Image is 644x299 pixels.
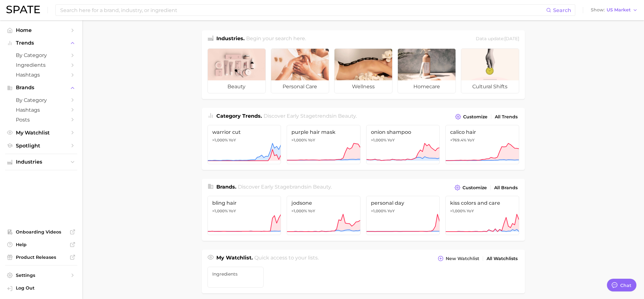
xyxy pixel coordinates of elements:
[212,209,228,213] span: >1,000%
[212,200,277,206] span: bling hair
[5,38,77,48] button: Trends
[291,209,307,213] span: >1,000%
[216,35,245,43] h1: Industries.
[5,141,77,151] a: Spotlight
[313,184,331,190] span: beauty
[493,184,519,192] a: All Brands
[308,138,315,143] span: YoY
[387,209,395,214] span: YoY
[16,27,67,33] span: Home
[461,80,519,93] span: cultural shifts
[287,196,360,235] a: jodsone>1,000% YoY
[450,129,514,135] span: calico hair
[607,8,631,12] span: US Market
[371,138,386,142] span: >1,000%
[5,128,77,138] a: My Watchlist
[291,200,356,206] span: jodsone
[16,254,67,260] span: Product Releases
[229,209,236,214] span: YoY
[398,80,456,93] span: homecare
[212,138,228,142] span: >1,000%
[16,242,67,247] span: Help
[493,113,519,121] a: All Trends
[291,129,356,135] span: purple hair mask
[450,138,466,142] span: +769.4%
[264,113,357,119] span: Discover Early Stage trends in .
[208,80,265,93] span: beauty
[462,185,487,190] span: Customize
[271,80,329,93] span: personal care
[436,254,481,263] button: New Watchlist
[212,271,259,277] span: Ingredients
[463,114,488,120] span: Customize
[476,35,519,43] div: Data update: [DATE]
[5,60,77,70] a: Ingredients
[445,125,519,164] a: calico hair+769.4% YoY
[387,138,395,143] span: YoY
[16,285,72,291] span: Log Out
[16,107,67,113] span: Hashtags
[216,113,262,119] span: Category Trends .
[450,200,514,206] span: kiss colors and care
[453,183,488,192] button: Customize
[16,97,67,103] span: by Category
[207,267,264,288] a: Ingredients
[60,5,546,16] input: Search here for a brand, industry, or ingredient
[229,138,236,143] span: YoY
[5,240,77,249] a: Help
[454,112,489,121] button: Customize
[207,48,266,93] a: beauty
[5,70,77,80] a: Hashtags
[5,95,77,105] a: by Category
[254,254,319,263] h2: Quick access to your lists.
[5,50,77,60] a: by Category
[5,25,77,35] a: Home
[494,185,518,190] span: All Brands
[16,229,67,235] span: Onboarding Videos
[271,48,329,93] a: personal care
[16,159,67,165] span: Industries
[291,138,307,142] span: >1,000%
[16,117,67,123] span: Posts
[5,252,77,262] a: Product Releases
[371,209,386,213] span: >1,000%
[16,72,67,78] span: Hashtags
[207,125,281,164] a: warrior cut>1,000% YoY
[238,184,332,190] span: Discover Early Stage brands in .
[398,48,456,93] a: homecare
[335,80,392,93] span: wellness
[16,40,67,46] span: Trends
[5,283,77,294] a: Log out. Currently logged in with e-mail farnell.ar@pg.com.
[467,138,475,143] span: YoY
[338,113,356,119] span: beauty
[16,52,67,58] span: by Category
[308,209,315,214] span: YoY
[16,85,67,90] span: Brands
[216,184,236,190] span: Brands .
[446,256,479,261] span: New Watchlist
[366,125,440,164] a: onion shampoo>1,000% YoY
[207,196,281,235] a: bling hair>1,000% YoY
[553,7,571,13] span: Search
[450,209,466,213] span: >1,000%
[467,209,474,214] span: YoY
[16,272,67,278] span: Settings
[5,227,77,237] a: Onboarding Videos
[246,35,306,43] h2: Begin your search here.
[216,254,253,263] h1: My Watchlist.
[591,8,605,12] span: Show
[16,62,67,68] span: Ingredients
[212,129,277,135] span: warrior cut
[334,48,392,93] a: wellness
[371,200,435,206] span: personal day
[16,130,67,136] span: My Watchlist
[445,196,519,235] a: kiss colors and care>1,000% YoY
[5,115,77,125] a: Posts
[5,83,77,92] button: Brands
[487,256,518,261] span: All Watchlists
[287,125,360,164] a: purple hair mask>1,000% YoY
[371,129,435,135] span: onion shampoo
[366,196,440,235] a: personal day>1,000% YoY
[5,271,77,280] a: Settings
[16,143,67,149] span: Spotlight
